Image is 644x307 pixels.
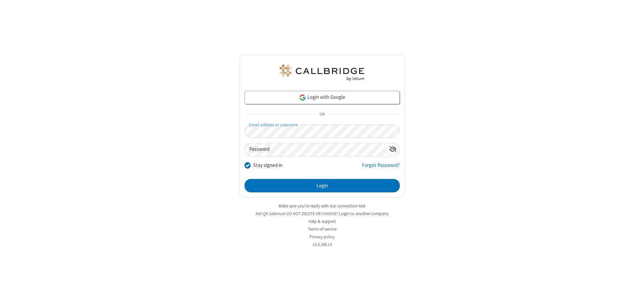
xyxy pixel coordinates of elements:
iframe: Chat [627,290,639,302]
a: Terms of service [308,226,336,232]
input: Password [245,143,386,156]
input: Email address or username [245,125,400,138]
label: Stay signed in [253,162,282,169]
span: OR [317,110,327,119]
button: Login [245,179,400,192]
a: Help & support [309,219,336,224]
a: Make sure you're ready with our connection test [279,203,365,209]
div: Show password [386,143,399,156]
a: Privacy policy [310,234,335,240]
a: Login with Google [245,91,400,104]
img: QA Selenium DO NOT DELETE OR CHANGE [278,65,366,81]
li: v2.6.349.14 [239,241,405,248]
li: Not QA Selenium DO NOT DELETE OR CHANGE? [239,210,405,217]
img: google-icon.png [299,94,306,101]
button: Login to another company [339,210,388,217]
a: Forgot Password? [362,162,400,174]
